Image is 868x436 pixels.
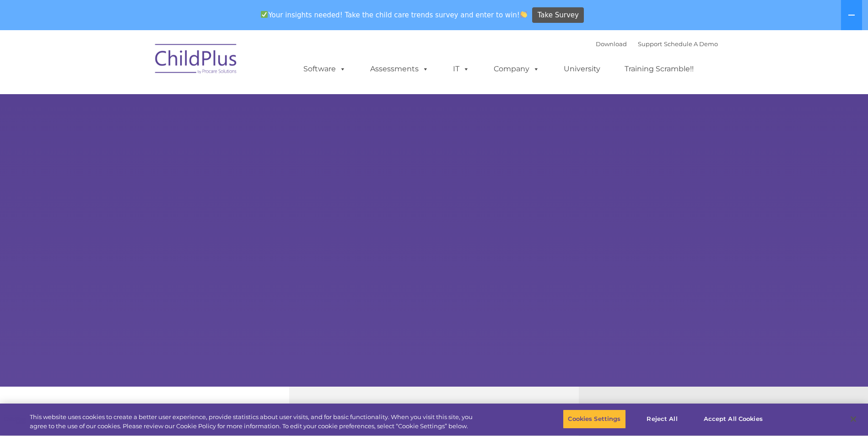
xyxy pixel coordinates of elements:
span: Phone number [127,98,166,105]
font: | [596,40,718,48]
img: ✅ [261,11,268,18]
span: Last name [127,60,155,67]
a: Software [294,60,355,78]
a: Take Survey [532,7,584,23]
a: Schedule A Demo [664,40,718,48]
div: This website uses cookies to create a better user experience, provide statistics about user visit... [30,413,477,431]
a: Support [638,40,662,48]
a: Download [596,40,627,48]
img: ChildPlus by Procare Solutions [151,37,242,83]
a: IT [444,60,479,78]
a: University [555,60,609,78]
button: Accept All Cookies [699,409,768,429]
span: Your insights needed! Take the child care trends survey and enter to win! [257,6,531,24]
span: Take Survey [538,7,579,23]
a: Training Scramble!! [615,60,703,78]
img: 👏 [520,11,527,18]
button: Close [843,409,863,429]
a: Company [485,60,549,78]
button: Cookies Settings [563,409,625,429]
a: Assessments [361,60,438,78]
button: Reject All [634,409,691,429]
